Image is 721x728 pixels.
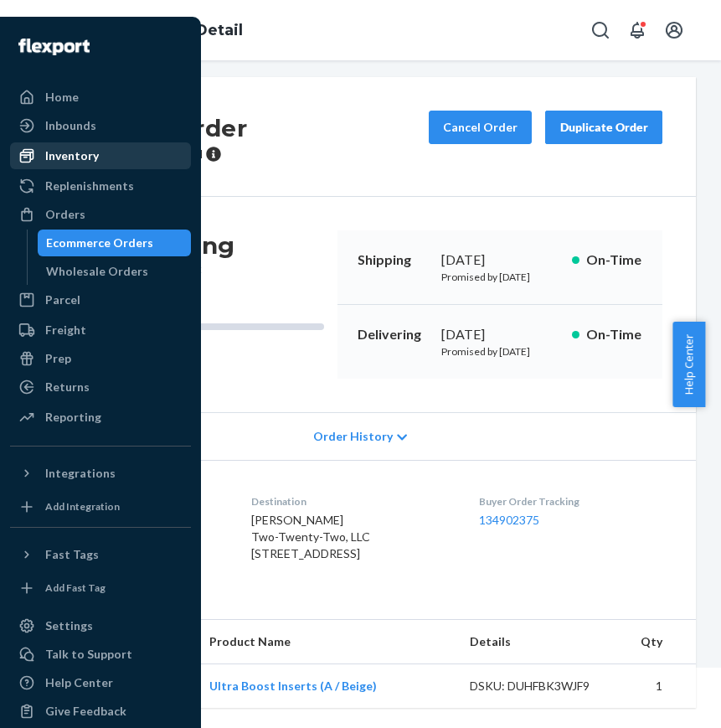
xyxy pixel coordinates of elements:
a: Prep [10,345,191,372]
p: Delivering [358,325,428,344]
div: DSKU: DUHFBK3WJF9 [470,678,590,694]
div: Talk to Support [45,646,132,663]
div: Duplicate Order [559,119,648,136]
div: Integrations [45,465,116,482]
button: Integrations [10,460,191,487]
div: [DATE] [441,250,559,270]
a: Reporting [10,404,191,431]
div: Ecommerce Orders [46,235,153,251]
div: Orders [45,206,85,223]
div: Returns [45,379,90,395]
th: Details [456,620,604,664]
button: Open Search Box [584,13,617,47]
a: Freight [10,317,191,343]
div: Give Feedback [45,703,126,720]
a: Ultra Boost Inserts (A / Beige) [209,679,377,693]
div: Prep [45,350,71,367]
a: Inbounds [10,112,191,139]
div: Settings [45,617,93,634]
a: Orders [10,201,191,228]
a: Parcel [10,287,191,313]
span: Order History [313,428,393,445]
p: Promised by [DATE] [441,344,559,359]
a: Ecommerce Orders [38,230,192,256]
a: Talk to Support [10,641,191,668]
dt: Buyer Order Tracking [479,494,662,509]
div: Replenishments [45,178,134,194]
div: Inventory [45,147,99,164]
div: Inbounds [45,117,96,134]
button: Open notifications [621,13,654,47]
a: Settings [10,612,191,639]
button: Help Center [672,322,705,407]
span: [PERSON_NAME] Two-Twenty-Two, LLC [STREET_ADDRESS] [251,513,370,560]
div: Parcel [45,292,80,308]
p: Promised by [DATE] [441,270,559,284]
dt: Destination [251,494,453,509]
th: Qty [604,620,696,664]
div: Reporting [45,409,101,426]
div: Add Integration [45,499,120,514]
p: Shipping [358,250,428,270]
th: Product Name [196,620,456,664]
td: 1 [604,664,696,709]
button: Give Feedback [10,698,191,725]
a: Replenishments [10,173,191,199]
p: On-Time [586,325,642,344]
button: Cancel Order [429,111,532,144]
div: [DATE] [441,325,559,344]
div: Freight [45,322,86,338]
div: Help Center [45,674,113,691]
a: Wholesale Orders [38,258,192,285]
a: Home [10,84,191,111]
div: Wholesale Orders [46,263,148,280]
a: Help Center [10,669,191,696]
button: Fast Tags [10,541,191,568]
a: Returns [10,374,191,400]
div: Fast Tags [45,546,99,563]
a: Add Integration [10,493,191,520]
button: Duplicate Order [545,111,662,144]
a: Inventory [10,142,191,169]
a: 134902375 [479,513,539,527]
img: Flexport logo [18,39,90,55]
button: Open account menu [657,13,691,47]
div: Add Fast Tag [45,581,106,595]
a: Add Fast Tag [10,575,191,602]
p: On-Time [586,250,642,270]
div: Home [45,89,79,106]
